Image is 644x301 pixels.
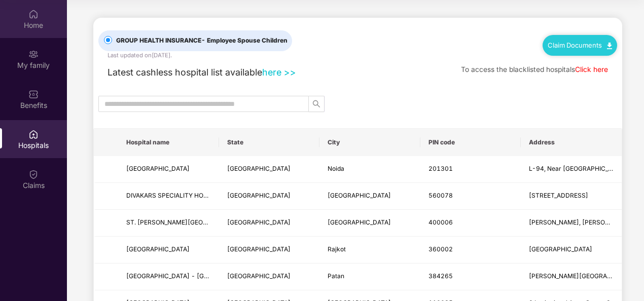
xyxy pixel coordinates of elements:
span: Address [529,138,614,146]
td: Patan [319,264,420,290]
td: DIVAKARS SPECIALITY HOSPITAL [118,183,219,210]
td: Maharashtra [219,210,320,237]
td: Mumbai [319,210,420,237]
div: Last updated on [DATE] . [108,51,172,60]
button: search [308,96,325,112]
td: Noida [319,156,420,183]
td: No 220, 9th Cross Road, 2nd Phase, J P Nagar [521,183,622,210]
td: 2nd Floor Shri Ram Complex, Kothariya Road [521,237,622,264]
span: [GEOGRAPHIC_DATA] [227,218,291,226]
td: ST. ELIZABETH S HOSPITAL [118,210,219,237]
span: DIVAKARS SPECIALITY HOSPITAL [126,192,224,199]
span: To access the blacklisted hospitals [461,65,575,73]
a: here >> [262,67,296,78]
span: [GEOGRAPHIC_DATA] [126,245,190,253]
td: Karnataka [219,183,320,210]
td: Gujarat [219,237,320,264]
span: [STREET_ADDRESS] [529,192,588,199]
a: Claim Documents [548,41,612,49]
td: METRO HOSPITAL AND HEART INSTITUTE [118,156,219,183]
td: J Mehta, Malbar Hill [521,210,622,237]
span: ST. [PERSON_NAME][GEOGRAPHIC_DATA] [126,218,251,226]
span: [GEOGRAPHIC_DATA] [328,192,391,199]
img: svg+xml;base64,PHN2ZyBpZD0iQ2xhaW0iIHhtbG5zPSJodHRwOi8vd3d3LnczLm9yZy8yMDAwL3N2ZyIgd2lkdGg9IjIwIi... [28,169,39,179]
span: Latest cashless hospital list available [108,67,262,78]
span: GROUP HEALTH INSURANCE [112,36,292,46]
th: State [219,129,320,156]
span: [GEOGRAPHIC_DATA] - [GEOGRAPHIC_DATA] [126,272,260,280]
th: Address [521,129,622,156]
td: Rajkot [319,237,420,264]
img: svg+xml;base64,PHN2ZyB3aWR0aD0iMjAiIGhlaWdodD0iMjAiIHZpZXdCb3g9IjAgMCAyMCAyMCIgZmlsbD0ibm9uZSIgeG... [28,49,39,59]
span: 360002 [428,245,453,253]
img: svg+xml;base64,PHN2ZyBpZD0iSG9tZSIgeG1sbnM9Imh0dHA6Ly93d3cudzMub3JnLzIwMDAvc3ZnIiB3aWR0aD0iMjAiIG... [28,9,39,19]
span: 201301 [428,165,453,172]
span: [GEOGRAPHIC_DATA] [328,218,391,226]
td: Uttar Pradesh [219,156,320,183]
span: 384265 [428,272,453,280]
img: svg+xml;base64,PHN2ZyB4bWxucz0iaHR0cDovL3d3dy53My5vcmcvMjAwMC9zdmciIHdpZHRoPSIxMC40IiBoZWlnaHQ9Ij... [607,43,612,49]
span: Rajkot [328,245,346,253]
a: Click here [575,65,608,73]
td: L-94, Near Punjab National Bank, Sector 11 [521,156,622,183]
th: City [319,129,420,156]
td: KHUSHEE EYE HOSPITAL LASER CENTER [118,237,219,264]
span: [GEOGRAPHIC_DATA] [227,272,291,280]
span: [GEOGRAPHIC_DATA] [529,245,592,253]
span: [GEOGRAPHIC_DATA] [227,192,291,199]
img: svg+xml;base64,PHN2ZyBpZD0iSG9zcGl0YWxzIiB4bWxucz0iaHR0cDovL3d3dy53My5vcmcvMjAwMC9zdmciIHdpZHRoPS... [28,129,39,139]
td: Bangalore [319,183,420,210]
span: 560078 [428,192,453,199]
td: Kilachand Center, Station Road [521,264,622,290]
span: [PERSON_NAME], [PERSON_NAME] [529,218,632,226]
td: AGRAWAL HOSPITAL - PATAN [118,264,219,290]
span: Hospital name [126,138,211,146]
span: search [309,100,324,108]
th: PIN code [420,129,521,156]
span: [GEOGRAPHIC_DATA] [227,245,291,253]
span: Noida [328,165,344,172]
td: Gujarat [219,264,320,290]
span: 400006 [428,218,453,226]
span: Patan [328,272,344,280]
span: [GEOGRAPHIC_DATA] [227,165,291,172]
img: svg+xml;base64,PHN2ZyBpZD0iQmVuZWZpdHMiIHhtbG5zPSJodHRwOi8vd3d3LnczLm9yZy8yMDAwL3N2ZyIgd2lkdGg9Ij... [28,89,39,99]
th: Hospital name [118,129,219,156]
span: [GEOGRAPHIC_DATA] [126,165,190,172]
span: - Employee Spouse Children [201,36,288,44]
